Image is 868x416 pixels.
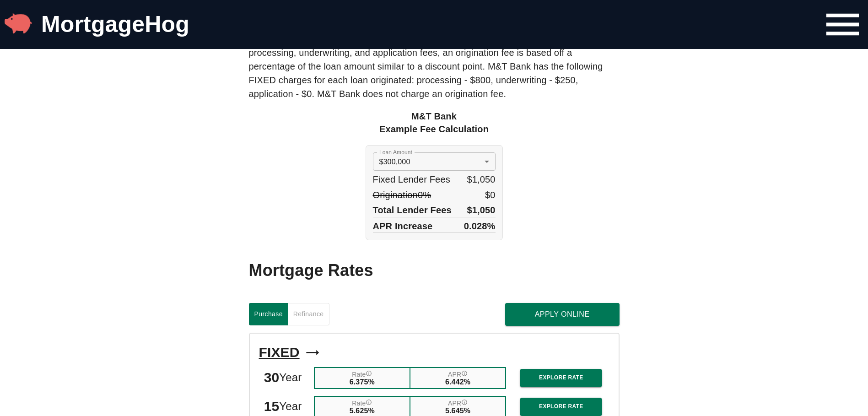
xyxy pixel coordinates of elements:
label: Rate [352,370,372,378]
svg: Interest Rate "rate", reflects the cost of borrowing. If the interest rate is 3% and your loan is... [366,399,372,405]
button: Purchase [249,303,288,325]
span: $1,050 [467,173,495,186]
h2: Mortgage Rates [249,259,620,282]
img: MortgageHog Logo [5,10,32,37]
span: Apply Online [515,308,609,321]
span: Fixed Lender Fees [373,173,450,186]
span: 6.375% [350,378,375,386]
label: APR [448,370,468,378]
button: Explore Rate [520,369,602,387]
span: FIXED [259,343,300,362]
span: Year [279,370,302,385]
label: Rate [352,399,372,406]
span: $1,050 [467,204,495,217]
a: MortgageHog [41,11,189,37]
span: APR Increase [373,220,433,233]
span: 0.028% [464,220,496,233]
label: APR [448,399,468,406]
span: Year [279,399,302,414]
button: Refinance [288,303,329,325]
span: Explore Rate [527,402,595,411]
span: Explore Rate [527,373,595,383]
span: 30 [264,368,280,388]
svg: Annual Percentage Rate - The interest rate on the loan if lender fees were averaged into each mon... [461,370,468,377]
span: $0 [485,189,496,202]
span: Total Lender Fees [373,204,452,217]
span: Origination 0 % [373,189,431,202]
span: M&T Bank [411,110,457,123]
p: Lender fees include processing, underwriting, application, and origination charges. Unlike proces... [249,32,620,101]
button: Apply Online [505,303,620,326]
svg: Annual Percentage Rate - The interest rate on the loan if lender fees were averaged into each mon... [461,399,468,405]
button: Explore Rate [520,398,602,416]
div: $300,000 [373,152,496,171]
span: 6.442% [445,378,470,386]
span: Refinance [293,308,324,320]
span: 5.645% [445,407,470,415]
span: Example Fee Calculation [379,123,489,136]
span: Purchase [254,308,283,320]
span: 5.625% [350,407,375,415]
svg: Interest Rate "rate", reflects the cost of borrowing. If the interest rate is 3% and your loan is... [366,370,372,377]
